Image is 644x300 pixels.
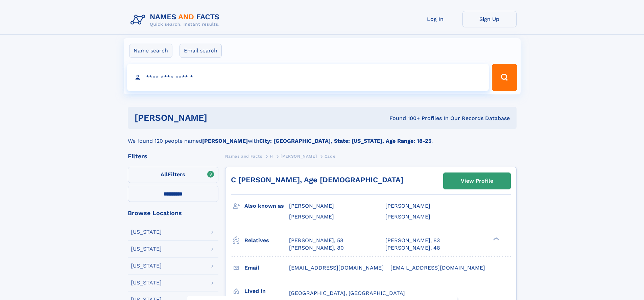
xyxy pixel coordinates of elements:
div: View Profile [461,173,493,189]
span: [PERSON_NAME] [385,203,430,209]
div: [US_STATE] [131,263,162,269]
span: [PERSON_NAME] [281,154,317,159]
div: [US_STATE] [131,280,162,285]
b: City: [GEOGRAPHIC_DATA], State: [US_STATE], Age Range: 18-25 [259,138,431,144]
span: [GEOGRAPHIC_DATA], [GEOGRAPHIC_DATA] [289,290,405,296]
h1: [PERSON_NAME] [135,114,299,122]
label: Name search [129,44,172,58]
a: Sign Up [462,11,517,27]
span: H [270,154,273,159]
img: Logo Names and Facts [128,11,225,29]
button: Search Button [492,64,517,91]
a: Names and Facts [225,152,262,160]
a: [PERSON_NAME], 48 [385,244,440,252]
a: [PERSON_NAME], 80 [289,244,344,252]
span: Cade [325,154,335,159]
div: Found 100+ Profiles In Our Records Database [298,115,510,122]
span: [PERSON_NAME] [385,213,430,220]
div: [US_STATE] [131,229,162,235]
h3: Lived in [244,285,289,297]
div: ❯ [492,236,500,241]
span: All [161,171,168,178]
h3: Relatives [244,235,289,246]
a: C [PERSON_NAME], Age [DEMOGRAPHIC_DATA] [231,176,403,184]
a: [PERSON_NAME] [281,152,317,160]
h3: Also known as [244,200,289,212]
div: Filters [128,153,218,159]
span: [EMAIL_ADDRESS][DOMAIN_NAME] [390,264,485,271]
span: [PERSON_NAME] [289,213,334,220]
a: View Profile [444,173,510,189]
a: Log In [408,11,462,27]
a: [PERSON_NAME], 58 [289,237,343,244]
span: [PERSON_NAME] [289,203,334,209]
div: Browse Locations [128,210,218,216]
span: [EMAIL_ADDRESS][DOMAIN_NAME] [289,264,384,271]
a: [PERSON_NAME], 83 [385,237,440,244]
div: [US_STATE] [131,246,162,252]
a: H [270,152,273,160]
div: We found 120 people named with . [128,129,517,145]
input: search input [127,64,489,91]
label: Filters [128,167,218,183]
b: [PERSON_NAME] [202,138,248,144]
h3: Email [244,262,289,274]
label: Email search [180,44,222,58]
